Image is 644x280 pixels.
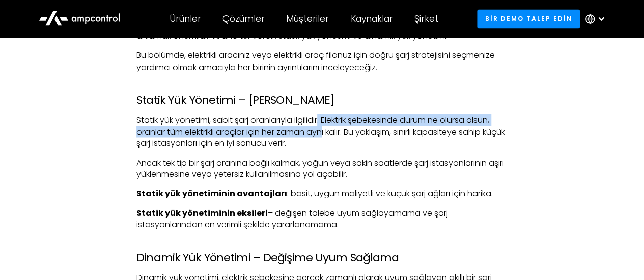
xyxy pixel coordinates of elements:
font: Statik yük yönetimi, sabit şarj oranlarıyla ilgilidir. Elektrik şebekesinde durum ne olursa olsun... [136,114,505,148]
div: Ürünler [170,13,201,24]
font: Ürünler [170,13,201,25]
a: Bir demo talep edin [477,9,580,28]
font: Şirket [414,13,438,25]
font: Dinamik Yük Yönetimi – Değişime Uyum Sağlama [136,249,399,265]
font: Bu bölümde, elektrikli aracınız veya elektrikli araç filonuz için doğru şarj stratejisini seçmeni... [136,49,495,72]
div: Şirket [414,13,438,24]
font: Kaynaklar [350,13,393,25]
font: Elektrikli araçların şarj edilmesi söz konusu olduğunda, yük yönetimine yönelik farklı yaklaşımla... [136,18,504,41]
font: Statik Yük Yönetimi – [PERSON_NAME] [136,91,334,107]
div: Çözümler [222,13,265,24]
font: Çözümler [222,13,265,25]
font: Bir demo talep edin [485,14,572,23]
font: Ancak tek tip bir şarj oranına bağlı kalmak, yoğun veya sakin saatlerde şarj istasyonlarının aşır... [136,157,504,179]
font: Statik yük yönetiminin avantajları [136,187,287,199]
font: – değişen talebe uyum sağlayamama ve şarj istasyonlarından en verimli şekilde yararlanamama. [136,207,448,230]
font: : basit, uygun maliyetli ve küçük şarj ağları için harika. [287,187,493,199]
div: Kaynaklar [350,13,393,24]
div: Müşteriler [286,13,329,24]
font: Müşteriler [286,13,329,25]
font: Statik yük yönetiminin eksileri [136,207,268,219]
